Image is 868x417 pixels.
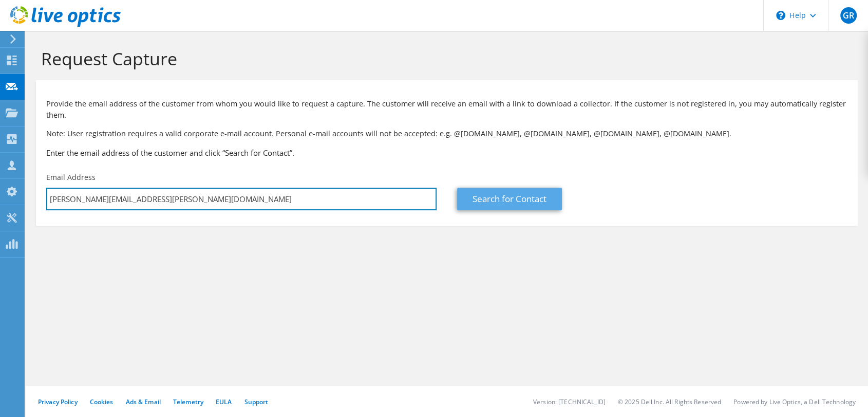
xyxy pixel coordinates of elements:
label: Email Address [46,172,96,183]
li: © 2025 Dell Inc. All Rights Reserved [618,397,721,406]
a: Support [244,397,268,406]
li: Powered by Live Optics, a Dell Technology [733,397,856,406]
span: GR [840,7,857,24]
a: Search for Contact [457,188,562,210]
a: Telemetry [173,397,203,406]
h3: Enter the email address of the customer and click “Search for Contact”. [46,147,847,158]
a: Ads & Email [126,397,161,406]
a: Cookies [90,397,114,406]
a: Privacy Policy [38,397,78,406]
h1: Request Capture [41,48,847,69]
p: Note: User registration requires a valid corporate e-mail account. Personal e-mail accounts will ... [46,128,847,139]
li: Version: [TECHNICAL_ID] [533,397,606,406]
svg: \n [776,11,785,20]
p: Provide the email address of the customer from whom you would like to request a capture. The cust... [46,98,847,121]
a: EULA [216,397,232,406]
